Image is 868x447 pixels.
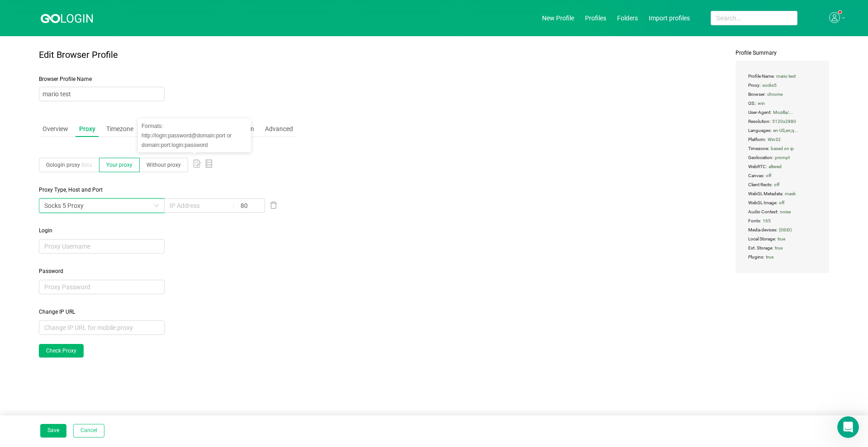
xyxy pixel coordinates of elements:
button: Cancel [73,424,104,438]
button: Save [40,424,66,438]
button: Messages [60,282,120,318]
span: Geolocation : [747,153,818,162]
a: Folders [617,14,638,22]
a: Leave your feedback for GoLogin [13,193,168,210]
span: User-Agent : [747,108,818,117]
div: Advanced [261,121,297,137]
span: thank you [40,159,72,166]
div: Send us a messageWe typically reply in under 15 minutes [9,218,172,253]
span: prompt [775,153,790,162]
span: Audio Context : [747,207,818,216]
div: Timezone [103,121,137,137]
span: Canvas : [747,171,818,180]
div: Beta [80,158,92,172]
input: port [236,198,265,213]
i: icon: down [154,203,159,209]
iframe: Intercom live chat [837,416,859,438]
button: Help [121,282,181,318]
span: altered [769,162,782,171]
div: We typically reply in under 15 minutes [19,235,151,245]
span: mario test [776,71,796,81]
span: Proxy : [747,81,818,90]
div: Profile image for Stepanthank youStepan•20h ago [9,151,171,184]
span: 165 [763,216,771,226]
span: Client Rects : [747,180,818,189]
span: true [766,252,774,262]
span: off [766,171,771,180]
input: IP Address [164,198,232,213]
span: Local Storage : [747,235,818,244]
input: Proxy Username [39,239,165,254]
span: Platform : [747,135,818,144]
span: Win32 [768,135,781,144]
i: icon: delete [269,201,278,209]
span: WebGL Metadata : [747,189,818,198]
span: Mozilla/... [773,108,793,117]
span: Your proxy [106,162,132,168]
span: Media devices : [747,226,818,235]
p: How can we help? [18,110,163,126]
img: Profile image for Egor [18,14,36,33]
input: Change IP URL for mobile proxy [39,320,165,335]
img: Profile image for Roman [52,14,71,33]
span: Browser : [747,90,818,99]
span: true [775,243,783,253]
div: Proxy [75,121,99,137]
img: Profile image for Stepan [19,158,37,176]
span: 5120x2880 [772,117,796,126]
h2: Get top tips from senior multi-accounting expert for free [19,265,162,284]
div: Overview [39,121,72,137]
img: Profile image for Stepan [35,14,53,33]
input: Proxy Password [39,280,165,294]
span: Profile Summary [736,50,829,56]
div: Close [156,14,172,31]
span: en-US,en;q... [773,126,798,135]
div: Send us a message [19,226,151,235]
div: Recent messageProfile image for Stepanthank youStepan•20h ago [9,137,172,184]
sup: 1 [839,11,841,14]
span: Password [39,267,297,275]
span: WebGL Image : [747,198,818,207]
span: OS :: [747,99,818,108]
span: true [778,234,785,244]
span: chrome [767,89,783,99]
span: Messages [75,305,106,311]
span: Resolution : [747,117,818,126]
span: Login [39,226,297,235]
i: icon: database [205,160,213,168]
span: Profile Name : [747,72,818,81]
span: WebRTC : [747,162,818,171]
div: Recent message [19,145,162,154]
span: noise [780,207,791,216]
span: Gologin proxy [46,162,92,168]
span: Proxy Type, Host and Port [39,186,297,194]
div: Stepan [40,167,62,177]
span: Home [20,305,40,311]
span: Ext. Storage : [747,244,818,253]
div: Socks 5 Proxy [44,199,84,212]
span: Timezone : [747,144,818,153]
span: socks5 [762,80,777,90]
span: Formats: http://login:password@domain:port or domain:port:login:password [142,123,232,148]
span: mask [785,189,796,198]
div: • 20h ago [64,167,94,177]
span: Without proxy [146,162,181,168]
span: off [774,180,779,189]
a: Import profiles [649,14,690,22]
a: New Profile [542,14,574,22]
a: Profiles [585,14,606,22]
input: Search... [711,11,797,25]
span: based on ip [771,144,794,153]
span: Languages : [747,126,818,135]
span: Change IP URL [39,308,297,316]
div: Leave your feedback for GoLogin [19,197,151,206]
a: Check Proxy [39,344,84,358]
span: Help [143,305,158,311]
span: Fonts : [747,216,818,226]
p: Hi [DOMAIN_NAME][EMAIL_ADDRESS][DOMAIN_NAME]👋 [18,64,163,110]
span: Plugins : [747,253,818,262]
